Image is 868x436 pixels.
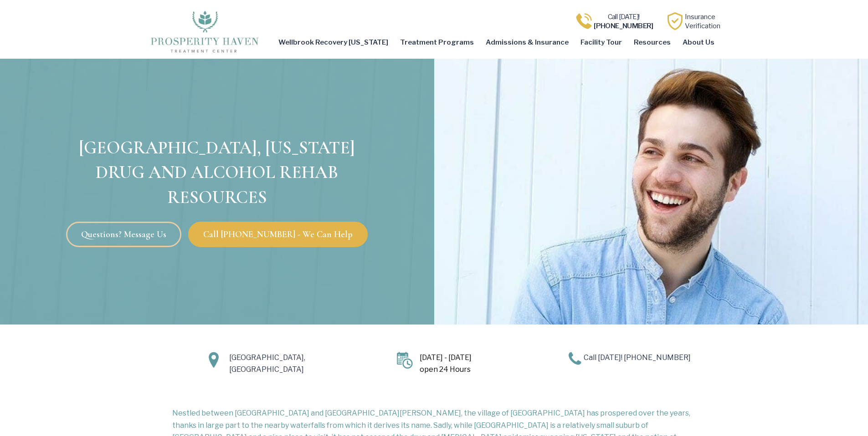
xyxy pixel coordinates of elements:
a: Call [DATE]![PHONE_NUMBER] [594,13,653,30]
a: Call [DATE]! [PHONE_NUMBER] [584,353,691,362]
p: [DATE] - [DATE] open 24 Hours [420,352,559,376]
a: Questions? Message Us [66,222,181,247]
b: [PHONE_NUMBER] [594,22,653,30]
a: [GEOGRAPHIC_DATA], [GEOGRAPHIC_DATA] [229,353,305,374]
img: The logo for Prosperity Haven Addiction Recovery Center. [148,8,261,54]
span: Call [PHONE_NUMBER] - We Can Help [203,230,353,239]
a: Call [PHONE_NUMBER] - We Can Help [188,222,368,247]
a: About Us [677,32,720,53]
a: Resources [628,32,677,53]
img: Location Icon [209,352,219,368]
a: Wellbrook Recovery [US_STATE] [272,32,394,53]
h1: [GEOGRAPHIC_DATA], [US_STATE] Drug and Alcohol Rehab Resources [5,136,430,210]
img: Call one of Prosperity Haven's dedicated counselors today so we can help you overcome addiction [575,12,593,30]
img: Learn how Prosperity Haven, a verified substance abuse center can help you overcome your addiction [666,12,684,30]
a: Treatment Programs [394,32,480,53]
img: Calendar icon [397,352,413,369]
a: InsuranceVerification [685,13,720,30]
span: Questions? Message Us [81,230,166,239]
img: A blue telephone icon [568,352,581,365]
a: Facility Tour [575,32,628,53]
a: Admissions & Insurance [480,32,575,53]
